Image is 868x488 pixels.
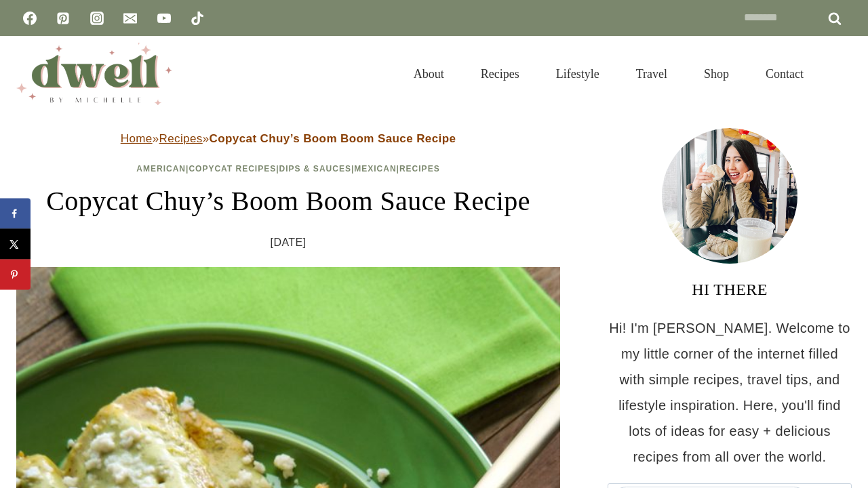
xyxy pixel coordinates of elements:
[395,50,822,98] nav: Primary Navigation
[121,132,153,145] a: Home
[538,50,618,98] a: Lifestyle
[608,315,852,470] p: Hi! I'm [PERSON_NAME]. Welcome to my little corner of the internet filled with simple recipes, tr...
[16,5,43,32] a: Facebook
[462,50,538,98] a: Recipes
[16,43,172,105] img: DWELL by michelle
[121,132,456,145] span: » »
[618,50,686,98] a: Travel
[210,132,456,145] strong: Copycat Chuy’s Boom Boom Sauce Recipe
[151,5,178,32] a: YouTube
[271,232,307,253] time: [DATE]
[399,164,440,174] a: Recipes
[50,5,77,32] a: Pinterest
[83,5,111,32] a: Instagram
[184,5,211,32] a: TikTok
[608,277,852,302] h3: HI THERE
[136,164,439,174] span: | | | |
[117,5,144,32] a: Email
[829,62,852,85] button: View Search Form
[354,164,396,174] a: Mexican
[136,164,186,174] a: American
[747,50,822,98] a: Contact
[686,50,747,98] a: Shop
[16,181,560,222] h1: Copycat Chuy’s Boom Boom Sauce Recipe
[395,50,462,98] a: About
[159,132,203,145] a: Recipes
[279,164,351,174] a: Dips & Sauces
[189,164,276,174] a: Copycat Recipes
